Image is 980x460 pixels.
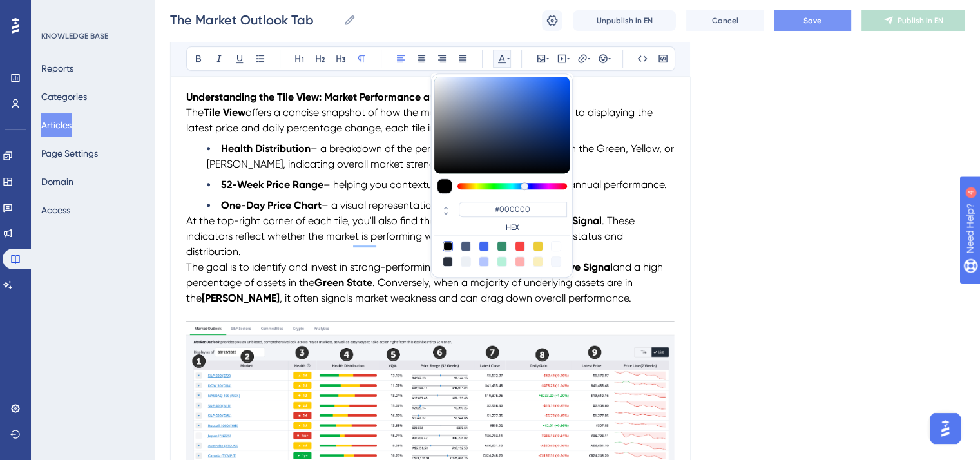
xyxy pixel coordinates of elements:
label: HEX [459,222,567,233]
button: Domain [41,170,73,193]
button: Unpublish in EN [573,10,676,31]
span: The [186,106,204,119]
span: The goal is to identify and invest in strong-performing markets—those with a [186,261,542,273]
button: Publish in EN [861,10,965,31]
span: Publish in EN [898,15,943,26]
span: . Conversely, when a majority of underlying assets are in the [186,276,635,304]
input: Article Name [170,11,338,29]
button: Reports [41,57,73,80]
span: Need Help? [30,3,81,19]
strong: Green State [314,276,372,289]
strong: Tile View [204,106,245,119]
button: Categories [41,85,87,108]
strong: One-Day Price Chart [221,199,322,211]
button: Access [41,198,70,222]
button: Cancel [686,10,764,31]
button: Page Settings [41,142,98,165]
div: 4 [90,6,93,17]
strong: Understanding the Tile View: Market Performance at a Glance [186,91,480,103]
span: – a breakdown of the percentage of underlying assets in the Green, Yellow, or [PERSON_NAME], indi... [207,142,677,170]
strong: 52-Week Price Range [221,178,323,191]
button: Save [774,10,851,31]
strong: Health Distribution [221,142,311,155]
div: KNOWLEDGE BASE [41,31,108,41]
span: offers a concise snapshot of how the market is performing. In addition to displaying the latest p... [186,106,655,134]
strong: [PERSON_NAME] [202,292,280,304]
span: Cancel [712,15,738,26]
button: Articles [41,113,72,137]
span: – a visual representation of intraday movement. [322,199,548,211]
span: Unpublish in EN [597,15,653,26]
iframe: UserGuiding AI Assistant Launcher [926,409,965,448]
span: – helping you contextualize current pricing within its annual performance. [323,178,667,191]
span: . These indicators reflect whether the market is performing well based on its current health stat... [186,215,637,258]
span: , it often signals market weakness and can drag down overall performance. [280,292,631,304]
span: Save [803,15,821,26]
span: and a high percentage of assets in the [186,261,666,289]
span: At the top-right corner of each tile, you'll also find the market’s [186,215,477,227]
strong: Bullseye Signal [542,261,613,273]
